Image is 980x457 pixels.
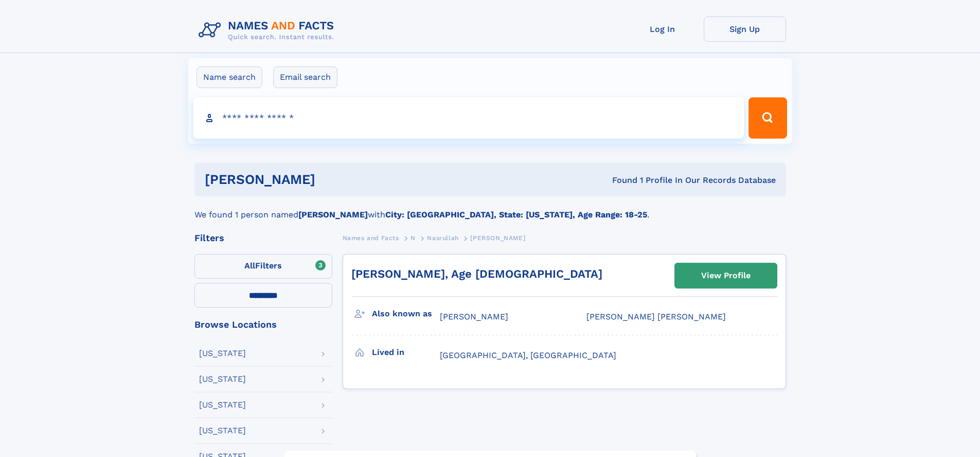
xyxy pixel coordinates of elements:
[411,234,416,242] span: N
[197,66,262,88] label: Name search
[194,16,343,44] img: Logo Names and Facts
[343,231,399,244] a: Names and Facts
[372,344,440,361] h3: Lived in
[298,210,368,219] b: [PERSON_NAME]
[193,97,744,139] input: search input
[199,375,246,383] div: [US_STATE]
[411,231,416,244] a: N
[701,264,751,287] div: View Profile
[427,231,458,244] a: Nasrullah
[621,16,704,42] a: Log In
[194,320,332,329] div: Browse Locations
[385,210,647,219] b: City: [GEOGRAPHIC_DATA], State: [US_STATE], Age Range: 18-25
[464,175,776,186] div: Found 1 Profile In Our Records Database
[351,267,602,280] a: [PERSON_NAME], Age [DEMOGRAPHIC_DATA]
[205,173,464,186] h1: [PERSON_NAME]
[427,234,458,242] span: Nasrullah
[199,401,246,409] div: [US_STATE]
[194,196,786,221] div: We found 1 person named with .
[675,263,777,288] a: View Profile
[244,261,255,270] span: All
[470,234,525,242] span: [PERSON_NAME]
[273,66,337,88] label: Email search
[194,254,332,279] label: Filters
[440,350,616,360] span: [GEOGRAPHIC_DATA], [GEOGRAPHIC_DATA]
[440,312,508,321] span: [PERSON_NAME]
[194,233,332,243] div: Filters
[372,305,440,323] h3: Also known as
[749,97,787,139] button: Search Button
[199,427,246,435] div: [US_STATE]
[199,349,246,358] div: [US_STATE]
[586,312,726,321] span: [PERSON_NAME] [PERSON_NAME]
[704,16,786,42] a: Sign Up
